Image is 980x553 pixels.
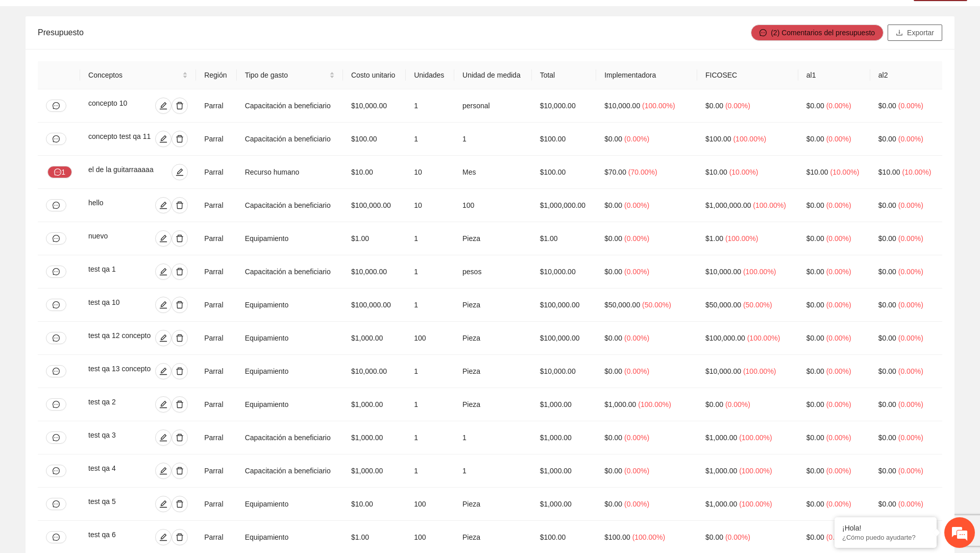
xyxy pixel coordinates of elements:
[171,496,188,512] button: delete
[705,168,727,176] span: $10.00
[88,131,153,147] div: concepto test qa 11
[156,334,171,342] span: edit
[53,268,60,275] span: message
[624,367,649,375] span: ( 0.00% )
[454,222,532,255] td: Pieza
[172,367,187,375] span: delete
[156,102,171,110] span: edit
[826,268,851,276] span: ( 0.00% )
[806,500,824,508] span: $0.00
[454,89,532,123] td: personal
[155,396,171,413] button: edit
[604,400,636,408] span: $1,000.00
[171,429,188,446] button: delete
[53,368,60,375] span: message
[743,301,772,309] span: ( 50.00% )
[532,89,597,123] td: $10,000.00
[406,123,454,156] td: 1
[898,135,923,143] span: ( 0.00% )
[53,534,60,541] span: message
[454,355,532,388] td: Pieza
[172,434,187,442] span: delete
[237,255,343,288] td: Capacitación a beneficiario
[532,421,597,454] td: $1,000.00
[806,234,824,243] span: $0.00
[705,102,723,110] span: $0.00
[196,89,236,123] td: Parral
[171,463,188,479] button: delete
[898,334,923,342] span: ( 0.00% )
[826,467,851,475] span: ( 0.00% )
[46,232,66,245] button: message
[88,164,162,180] div: el de la guitarraaaaa
[53,434,60,441] span: message
[596,61,697,89] th: Implementadora
[878,434,896,442] span: $0.00
[604,268,622,276] span: $0.00
[902,168,932,176] span: ( 10.00% )
[624,268,649,276] span: ( 0.00% )
[237,189,343,222] td: Capacitación a beneficiario
[697,61,798,89] th: FICOSEC
[624,467,649,475] span: ( 0.00% )
[806,367,824,375] span: $0.00
[167,5,192,30] div: Minimizar ventana de chat en vivo
[753,201,786,209] span: ( 100.00% )
[196,355,236,388] td: Parral
[155,230,171,247] button: edit
[156,234,171,243] span: edit
[53,102,60,109] span: message
[454,322,532,355] td: Pieza
[343,123,406,156] td: $100.00
[46,199,66,211] button: message
[237,61,343,89] th: Tipo de gasto
[88,496,135,512] div: test qa 5
[705,234,723,243] span: $1.00
[88,330,153,346] div: test qa 12 concepto
[806,102,824,110] span: $0.00
[343,61,406,89] th: Costo unitario
[155,463,171,479] button: edit
[156,135,171,143] span: edit
[156,201,171,209] span: edit
[171,330,188,346] button: delete
[88,230,132,247] div: nuevo
[705,268,741,276] span: $10,000.00
[624,500,649,508] span: ( 0.00% )
[898,268,923,276] span: ( 0.00% )
[54,169,61,177] span: message
[642,301,671,309] span: ( 50.00% )
[604,135,622,143] span: $0.00
[46,100,66,112] button: message
[237,123,343,156] td: Capacitación a beneficiario
[898,301,923,309] span: ( 0.00% )
[642,102,675,110] span: ( 100.00% )
[532,255,597,288] td: $10,000.00
[878,500,896,508] span: $0.00
[196,454,236,488] td: Parral
[705,434,737,442] span: $1,000.00
[155,98,171,114] button: edit
[705,334,745,342] span: $100,000.00
[725,102,750,110] span: ( 0.00% )
[237,156,343,189] td: Recurso humano
[53,401,60,408] span: message
[46,266,66,278] button: message
[237,89,343,123] td: Capacitación a beneficiario
[406,388,454,421] td: 1
[806,434,824,442] span: $0.00
[532,288,597,322] td: $100,000.00
[38,18,751,47] div: Presupuesto
[826,367,851,375] span: ( 0.00% )
[878,400,896,408] span: $0.00
[878,168,900,176] span: $10.00
[343,288,406,322] td: $100,000.00
[705,367,741,375] span: $10,000.00
[743,268,776,276] span: ( 100.00% )
[171,131,188,147] button: delete
[454,255,532,288] td: pesos
[172,500,187,508] span: delete
[155,197,171,213] button: edit
[454,156,532,189] td: Mes
[237,355,343,388] td: Equipamiento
